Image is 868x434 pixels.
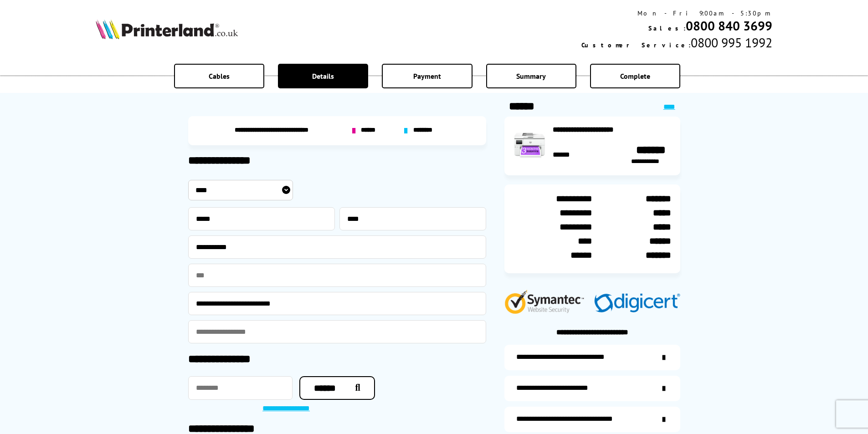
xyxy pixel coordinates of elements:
[96,19,238,39] img: Printerland Logo
[581,9,772,17] div: Mon - Fri 9:00am - 5:30pm
[691,34,772,51] span: 0800 995 1992
[504,407,680,432] a: additional-cables
[581,41,691,49] span: Customer Service:
[209,71,230,81] span: Cables
[648,24,686,32] span: Sales:
[686,17,772,34] a: 0800 840 3699
[413,71,441,81] span: Payment
[516,71,546,81] span: Summary
[620,71,650,81] span: Complete
[504,376,680,401] a: items-arrive
[312,71,334,81] span: Details
[504,345,680,370] a: additional-ink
